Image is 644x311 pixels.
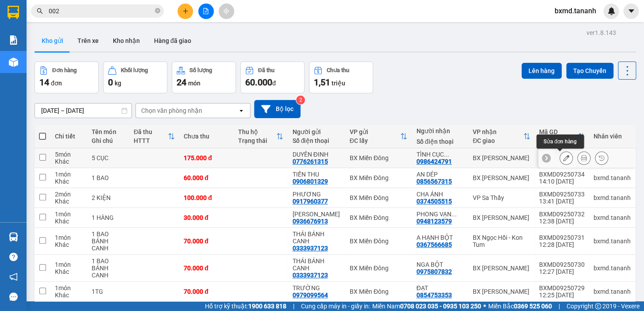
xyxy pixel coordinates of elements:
[514,303,552,310] strong: 0369 525 060
[35,104,131,118] input: Select a date range.
[451,211,456,218] span: ...
[238,137,277,144] div: Trạng thái
[416,268,451,275] div: 0975807832
[51,80,62,87] span: đơn
[350,238,408,245] div: BX Miền Đông
[416,198,451,205] div: 0374505515
[350,288,408,295] div: BX Miền Đông
[416,138,464,145] div: Số điện thoại
[248,303,286,310] strong: 1900 633 818
[539,171,585,178] div: BXMD09250734
[219,4,234,19] button: aim
[566,63,613,79] button: Tạo Chuyến
[594,194,631,201] div: bxmd.tananh
[39,77,49,88] span: 14
[9,273,18,281] span: notification
[416,191,464,198] div: CHA ÁNH
[443,151,449,158] span: ...
[416,151,464,158] div: TÌNH CỤC ĐEN
[292,230,340,245] div: THÁI BÁNH CANH
[155,8,160,13] span: close-circle
[55,191,83,198] div: 2 món
[345,125,412,148] th: Toggle SortBy
[240,61,305,93] button: Đã thu60.000đ
[55,151,83,158] div: 5 món
[9,58,18,67] img: warehouse-icon
[177,77,186,88] span: 24
[400,303,481,310] strong: 0708 023 035 - 0935 103 250
[539,198,585,205] div: 13:41 [DATE]
[184,194,229,201] div: 100.000 đ
[539,284,585,292] div: BXMD09250729
[473,174,530,181] div: BX [PERSON_NAME]
[205,301,286,311] span: Hỗ trợ kỹ thuật:
[539,128,578,135] div: Mã GD
[559,151,573,165] div: Sửa đơn hàng
[473,128,523,135] div: VP nhận
[184,238,229,245] div: 70.000 đ
[473,194,530,201] div: VP Sa Thầy
[539,234,585,241] div: BXMD09250731
[548,5,603,16] span: bxmd.tananh
[539,211,585,218] div: BXMD09250732
[468,125,535,148] th: Toggle SortBy
[535,125,589,148] th: Toggle SortBy
[184,214,229,221] div: 30.000 đ
[416,234,464,241] div: A HẠNH BỘT
[350,174,408,181] div: BX Miền Đông
[184,154,229,161] div: 175.000 đ
[416,261,464,268] div: NGA BỘT
[594,133,631,140] div: Nhân viên
[539,241,585,248] div: 12:28 [DATE]
[292,257,340,272] div: THÁI BÁNH CANH
[92,257,124,279] div: 1 BAO BÁNH CANH
[292,211,340,218] div: THÚY DUY
[292,245,328,252] div: 0333937123
[539,218,585,225] div: 12:38 [DATE]
[539,292,585,299] div: 12:25 [DATE]
[292,218,328,225] div: 0936676913
[155,7,160,15] span: close-circle
[416,211,464,218] div: PHONG VẠN LỢI
[539,191,585,198] div: BXMD09250733
[292,151,340,158] div: DUYÊN ĐINH
[416,292,451,299] div: 0854753353
[327,67,349,73] div: Chưa thu
[292,171,340,178] div: TIẾN THU
[292,284,340,292] div: TRƯỜNG
[416,171,464,178] div: AN DÉP
[293,301,294,311] span: |
[595,303,601,309] span: copyright
[55,171,83,178] div: 1 món
[129,125,179,148] th: Toggle SortBy
[416,218,451,225] div: 0948123579
[55,241,83,248] div: Khác
[172,61,236,93] button: Số lượng24món
[473,234,530,248] div: BX Ngọc Hồi - Kon Tum
[188,80,201,87] span: món
[292,178,328,185] div: 0906801329
[292,137,340,144] div: Số điện thoại
[9,253,18,261] span: question-circle
[594,265,631,272] div: bxmd.tananh
[292,191,340,198] div: PHƯƠNG
[473,154,530,161] div: BX [PERSON_NAME]
[536,134,584,149] div: Sửa đơn hàng
[594,238,631,245] div: bxmd.tananh
[539,178,585,185] div: 14:10 [DATE]
[147,30,198,51] button: Hàng đã giao
[416,178,451,185] div: 0856567315
[92,214,124,221] div: 1 HÀNG
[350,265,408,272] div: BX Miền Đông
[55,218,83,225] div: Khác
[539,261,585,268] div: BXMD09250730
[350,154,408,161] div: BX Miền Đông
[55,178,83,185] div: Khác
[134,128,168,135] div: Đã thu
[189,67,212,73] div: Số lượng
[272,80,276,87] span: đ
[473,265,530,272] div: BX [PERSON_NAME]
[473,214,530,221] div: BX [PERSON_NAME]
[184,133,229,140] div: Chưa thu
[594,288,631,295] div: bxmd.tananh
